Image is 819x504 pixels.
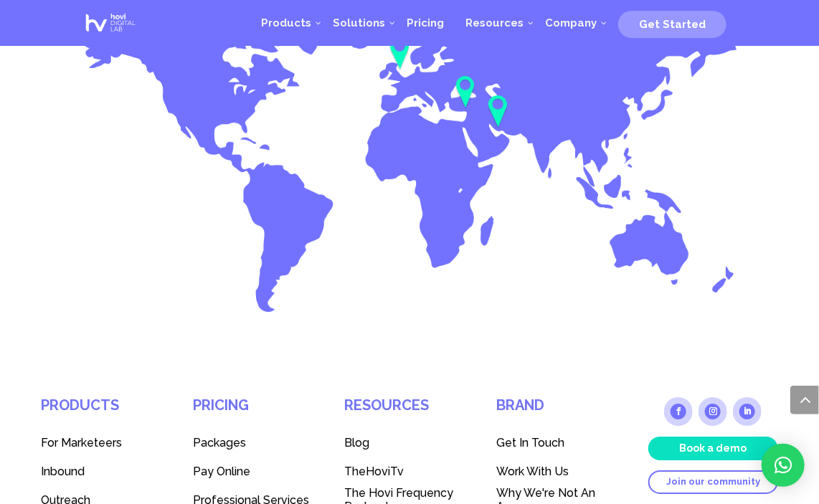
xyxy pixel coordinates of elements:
h4: Pricing [193,397,323,428]
h4: Brand [496,397,626,428]
span: Blog [345,436,370,450]
span: Company [545,16,597,29]
a: Company [534,1,607,44]
span: Inbound [41,465,85,478]
a: Follow on Facebook [664,397,693,426]
span: Packages [193,436,246,450]
a: TheHoviTv [345,457,475,485]
a: Work With Us [496,457,626,485]
a: Packages [193,428,323,457]
span: Pricing [407,16,444,29]
a: Solutions [322,1,396,44]
a: Book a demo [648,437,778,460]
span: Get Started [639,18,706,31]
a: Resources [455,1,534,44]
span: For Marketeers [41,436,122,450]
span: TheHoviTv [345,465,404,478]
a: Join our community [648,470,778,495]
a: Blog [345,428,475,457]
span: Solutions [333,16,385,29]
span: Products [261,16,311,29]
a: Products [250,1,322,44]
span: Pay Online [193,465,250,478]
a: Follow on LinkedIn [733,397,762,426]
h4: Products [41,397,171,428]
a: Get Started [618,12,726,34]
a: Inbound [41,457,171,485]
a: Follow on Instagram [699,397,727,426]
span: Resources [465,16,524,29]
a: Pay Online [193,457,323,485]
h4: Resources [345,397,475,428]
span: Work With Us [496,465,569,478]
span: Get In Touch [496,436,564,450]
a: For Marketeers [41,428,171,457]
a: Pricing [396,1,455,44]
a: Get In Touch [496,428,626,457]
